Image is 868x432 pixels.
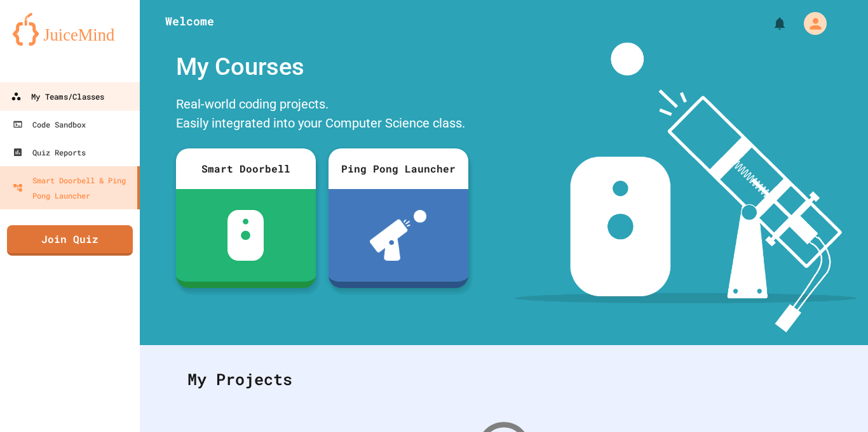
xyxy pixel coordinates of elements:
[13,13,127,46] img: logo-orange.svg
[13,117,86,132] div: Code Sandbox
[7,225,133,256] a: Join Quiz
[227,210,264,261] img: sdb-white.svg
[175,355,833,404] div: My Projects
[176,148,316,189] div: Smart Doorbell
[11,89,104,105] div: My Teams/Classes
[370,210,426,261] img: ppl-with-ball.png
[170,43,475,91] div: My Courses
[329,148,468,189] div: Ping Pong Launcher
[170,91,475,139] div: Real-world coding projects. Easily integrated into your Computer Science class.
[13,145,86,160] div: Quiz Reports
[790,9,830,38] div: My Account
[749,13,790,34] div: My Notifications
[515,43,856,332] img: banner-image-my-projects.png
[13,173,132,203] div: Smart Doorbell & Ping Pong Launcher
